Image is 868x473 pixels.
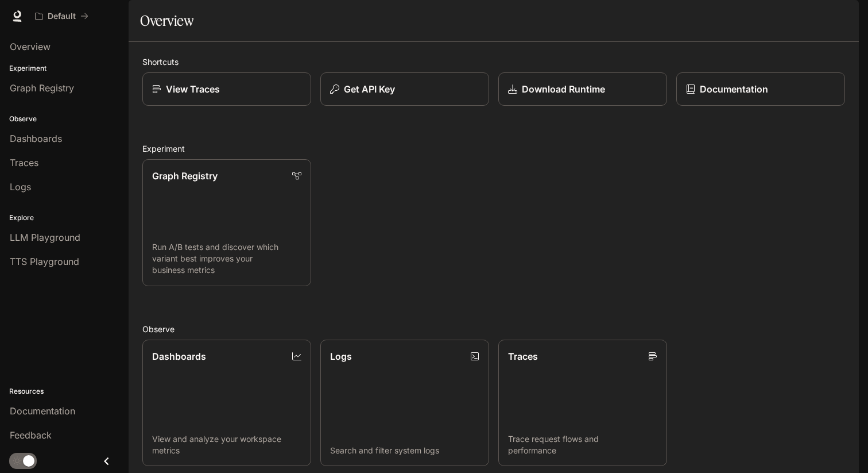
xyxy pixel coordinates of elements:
[330,445,479,456] p: Search and filter system logs
[142,323,845,335] h2: Observe
[30,5,94,28] button: All workspaces
[676,72,845,106] a: Documentation
[152,349,206,363] p: Dashboards
[320,72,489,106] button: Get API Key
[508,433,657,456] p: Trace request flows and performance
[152,241,301,276] p: Run A/B tests and discover which variant best improves your business metrics
[142,72,311,106] a: View Traces
[142,56,845,68] h2: Shortcuts
[522,82,605,96] p: Download Runtime
[700,82,768,96] p: Documentation
[166,82,220,96] p: View Traces
[344,82,395,96] p: Get API Key
[320,340,489,467] a: LogsSearch and filter system logs
[330,349,352,363] p: Logs
[508,349,538,363] p: Traces
[498,340,667,467] a: TracesTrace request flows and performance
[140,9,193,32] h1: Overview
[152,433,301,456] p: View and analyze your workspace metrics
[498,72,667,106] a: Download Runtime
[142,159,311,286] a: Graph RegistryRun A/B tests and discover which variant best improves your business metrics
[142,340,311,467] a: DashboardsView and analyze your workspace metrics
[48,11,76,21] p: Default
[152,169,218,183] p: Graph Registry
[142,143,845,155] h2: Experiment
